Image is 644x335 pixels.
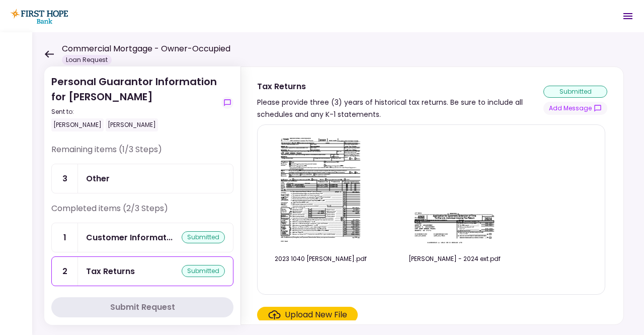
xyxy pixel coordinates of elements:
[268,254,373,263] div: 2023 1040 TR Wilkinson.pdf
[51,144,233,164] div: Remaining items (1/3 Steps)
[616,4,640,28] button: Open menu
[51,74,217,131] div: Personal Guarantor Information for [PERSON_NAME]
[86,265,135,278] div: Tax Returns
[52,223,78,252] div: 1
[52,257,78,286] div: 2
[62,55,112,65] div: Loan Request
[51,203,233,223] div: Completed items (2/3 Steps)
[51,256,233,286] a: 2Tax Returnssubmitted
[257,307,358,323] span: Click here to upload the required document
[221,97,233,109] button: show-messages
[257,96,543,120] div: Please provide three (3) years of historical tax returns. Be sure to include all schedules and an...
[106,118,158,131] div: [PERSON_NAME]
[543,86,607,98] div: submitted
[51,297,233,317] button: Submit Request
[257,80,543,93] div: Tax Returns
[543,102,607,115] button: show-messages
[182,265,225,277] div: submitted
[51,107,217,116] div: Sent to:
[86,231,173,244] div: Customer Information Form (fill & sign)
[182,231,225,243] div: submitted
[10,9,68,24] img: Partner icon
[62,43,230,55] h1: Commercial Mortgage - Owner-Occupied
[285,309,347,321] div: Upload New File
[51,118,104,131] div: [PERSON_NAME]
[240,66,624,325] div: Tax ReturnsPlease provide three (3) years of historical tax returns. Be sure to include all sched...
[110,301,175,313] div: Submit Request
[51,223,233,252] a: 1Customer Information Form (fill & sign)submitted
[86,172,110,185] div: Other
[401,254,507,263] div: Wilkinson - 2024 ext.pdf
[52,164,78,193] div: 3
[51,164,233,193] a: 3Other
